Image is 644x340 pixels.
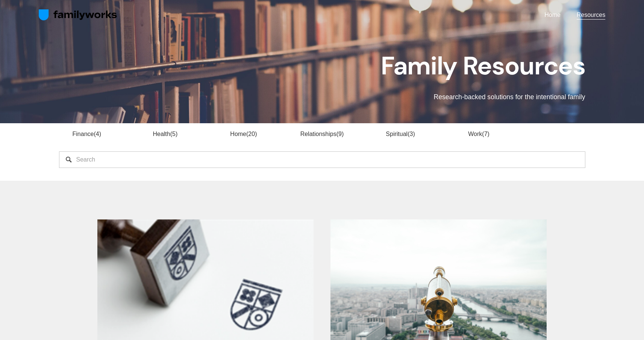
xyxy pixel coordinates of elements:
span: 3 [408,131,415,137]
img: FamilyWorks [39,9,117,21]
span: 20 [246,131,257,137]
a: Health5 [153,131,177,137]
a: Spiritual3 [386,131,415,137]
h1: Family Resources [191,51,585,80]
a: Resources [577,10,605,20]
span: 5 [170,131,178,137]
a: Home20 [230,131,257,137]
a: Finance4 [73,131,101,137]
a: Relationships9 [300,131,344,137]
p: Research-backed solutions for the intentional family [191,92,585,102]
input: Search [59,151,585,168]
span: 9 [336,131,344,137]
a: Work7 [468,131,489,137]
a: Home [544,10,561,20]
span: 7 [482,131,489,137]
span: 4 [94,131,101,137]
